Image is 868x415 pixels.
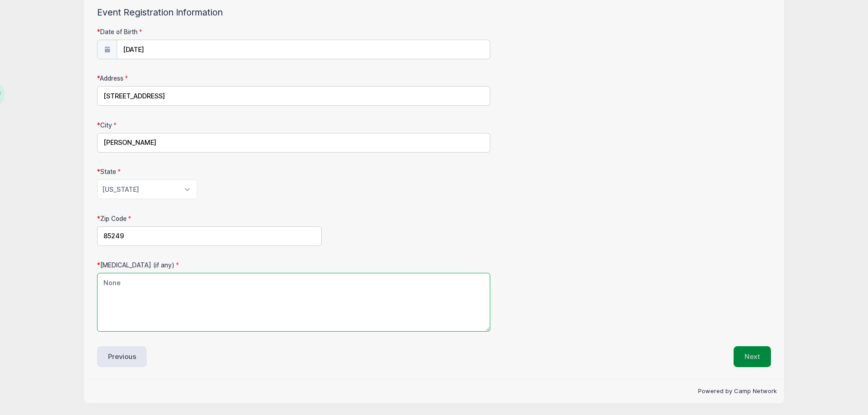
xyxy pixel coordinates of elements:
input: mm/dd/yyyy [117,40,490,59]
h2: Event Registration Information [97,7,771,18]
button: Previous [97,346,147,367]
label: [MEDICAL_DATA] (if any) [97,261,322,270]
p: Powered by Camp Network [91,387,777,396]
input: xxxxx [97,226,322,246]
label: City [97,121,322,130]
button: Next [734,346,771,367]
label: Zip Code [97,214,322,223]
label: State [97,167,322,176]
label: Address [97,74,322,83]
label: Date of Birth [97,27,322,36]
